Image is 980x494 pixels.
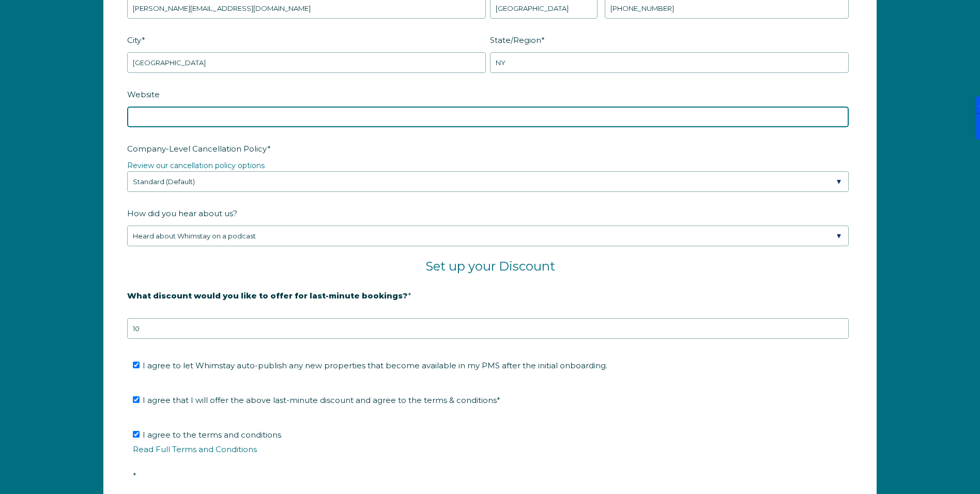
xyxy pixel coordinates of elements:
a: Read Full Terms and Conditions [133,444,257,454]
span: I agree that I will offer the above last-minute discount and agree to the terms & conditions [143,395,500,405]
input: I agree to the terms and conditionsRead Full Terms and Conditions* [133,431,140,438]
span: I agree to the terms and conditions [133,430,854,481]
span: Set up your Discount [425,259,555,274]
span: Website [127,86,160,102]
input: I agree to let Whimstay auto-publish any new properties that become available in my PMS after the... [133,362,140,368]
strong: What discount would you like to offer for last-minute bookings? [127,291,408,301]
span: How did you hear about us? [127,205,237,221]
a: Review our cancellation policy options [127,161,265,170]
input: I agree that I will offer the above last-minute discount and agree to the terms & conditions* [133,396,140,403]
span: I agree to let Whimstay auto-publish any new properties that become available in my PMS after the... [143,361,607,370]
span: City [127,32,142,48]
span: Company-Level Cancellation Policy [127,141,267,157]
strong: 20% is recommended, minimum of 10% [127,308,289,317]
span: State/Region [490,32,541,48]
